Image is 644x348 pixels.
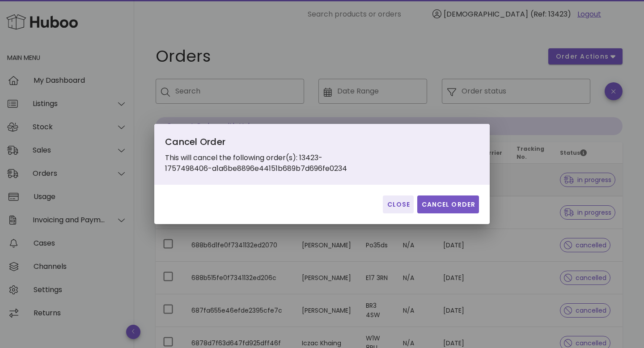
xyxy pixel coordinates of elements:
[417,195,479,213] button: Cancel Order
[421,200,475,209] span: Cancel Order
[386,200,410,209] span: Close
[383,195,414,213] button: Close
[165,135,366,153] div: Cancel Order
[165,135,366,174] div: This will cancel the following order(s): 13423-1757498406-a1a6be8896e44151b689b7d696fe0234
